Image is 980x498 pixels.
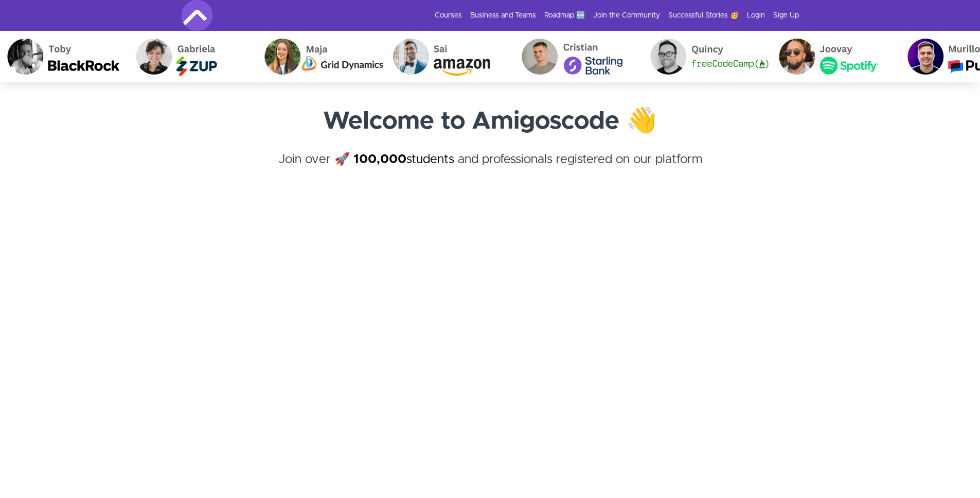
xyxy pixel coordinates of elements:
[768,31,896,82] img: Joovay
[353,153,454,166] a: 100,000students
[544,10,585,21] a: Roadmap 🆕
[470,10,536,21] a: Business and Teams
[435,10,462,21] a: Courses
[253,31,382,82] img: Maja
[353,153,406,166] strong: 100,000
[323,109,657,134] strong: Welcome to Amigoscode 👋
[593,10,660,21] a: Join the Community
[124,31,253,82] img: Gabriela
[668,10,739,21] a: Successful Stories 🥳
[510,31,639,82] img: Cristian
[382,31,510,82] img: Sai
[639,31,768,82] img: Quincy
[182,150,799,187] h4: Join over 🚀 and professionals registered on our platform
[747,10,765,21] a: Login
[773,10,799,21] a: Sign Up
